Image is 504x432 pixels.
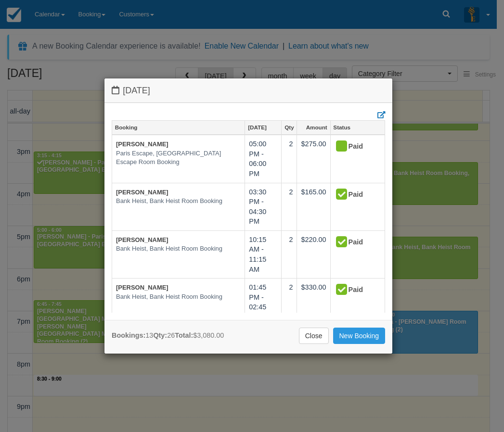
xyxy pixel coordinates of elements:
td: 05:00 PM - 06:00 PM [245,135,282,183]
div: Paid [335,282,373,298]
div: Paid [335,139,373,154]
a: [PERSON_NAME] [116,189,168,196]
em: Bank Heist, Bank Heist Room Booking [116,197,241,206]
div: Paid [335,187,373,203]
strong: Bookings: [112,331,145,339]
td: $165.00 [297,183,330,230]
td: 2 [282,135,297,183]
td: $220.00 [297,230,330,278]
td: 03:30 PM - 04:30 PM [245,183,282,230]
em: Bank Heist, Bank Heist Room Booking [116,292,241,302]
strong: Total: [175,331,193,339]
em: Bank Heist, Bank Heist Room Booking [116,244,241,254]
td: 2 [282,279,297,326]
a: [PERSON_NAME] [116,284,168,291]
a: Qty [282,121,297,134]
td: $275.00 [297,135,330,183]
a: Booking [112,121,245,134]
td: 2 [282,183,297,230]
em: Paris Escape, [GEOGRAPHIC_DATA] Escape Room Booking [116,149,241,167]
a: Status [331,121,385,134]
div: 13 26 $3,080.00 [112,330,224,341]
td: $330.00 [297,279,330,326]
td: 2 [282,230,297,278]
a: New Booking [333,328,386,344]
strong: Qty: [153,331,167,339]
td: 10:15 AM - 11:15 AM [245,230,282,278]
a: [PERSON_NAME] [116,236,168,243]
h4: [DATE] [112,86,385,96]
td: 01:45 PM - 02:45 PM [245,279,282,326]
a: Close [299,328,329,344]
div: Paid [335,235,373,250]
a: [PERSON_NAME] [116,140,168,148]
a: Amount [297,121,330,134]
a: [DATE] [245,121,281,134]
